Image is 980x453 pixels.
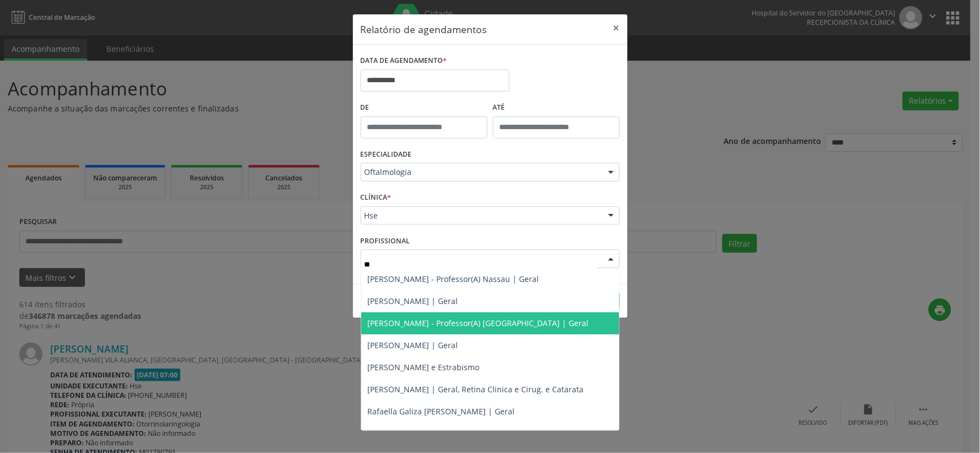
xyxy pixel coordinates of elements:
[368,384,584,395] span: [PERSON_NAME] | Geral, Retina Clinica e Cirug. e Catarata
[365,167,597,178] span: Oftalmologia
[368,406,515,417] span: Rafaella Galiza [PERSON_NAME] | Geral
[368,296,458,306] span: [PERSON_NAME] | Geral
[361,52,447,70] label: DATA DE AGENDAMENTO
[368,318,589,328] span: [PERSON_NAME] - Professor(A) [GEOGRAPHIC_DATA] | Geral
[361,99,488,116] label: De
[365,210,597,221] span: Hse
[361,22,487,36] h5: Relatório de agendamentos
[368,428,458,439] span: [PERSON_NAME] | Geral
[361,232,410,249] label: PROFISSIONAL
[361,189,392,206] label: CLÍNICA
[606,14,628,41] button: Close
[361,146,412,163] label: ESPECIALIDADE
[368,340,458,350] span: [PERSON_NAME] | Geral
[368,362,480,372] span: [PERSON_NAME] e Estrabismo
[493,99,620,116] label: ATÉ
[368,274,539,284] span: [PERSON_NAME] - Professor(A) Nassau | Geral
